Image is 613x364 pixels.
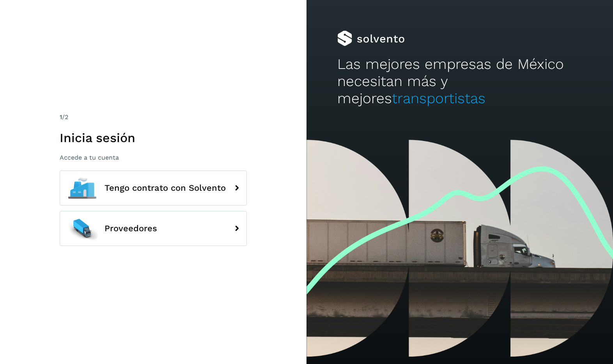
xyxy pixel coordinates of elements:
[60,211,247,246] button: Proveedores
[60,171,247,206] button: Tengo contrato con Solvento
[337,56,583,107] h2: Las mejores empresas de México necesitan más y mejores
[392,90,485,107] span: transportistas
[60,113,62,121] span: 1
[105,183,226,193] span: Tengo contrato con Solvento
[105,224,157,233] span: Proveedores
[60,130,247,145] h1: Inicia sesión
[60,154,247,161] p: Accede a tu cuenta
[60,113,247,122] div: /2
